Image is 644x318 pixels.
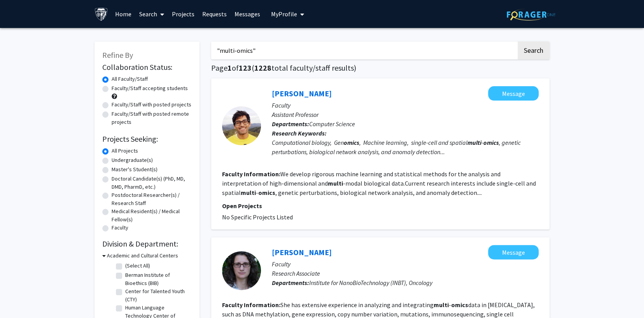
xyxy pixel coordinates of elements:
[222,301,280,309] b: Faculty Information:
[488,245,539,259] button: Message Ludmila Danilova
[112,224,128,232] label: Faculty
[112,165,157,174] label: Master's Student(s)
[111,0,135,28] a: Home
[271,10,297,18] span: My Profile
[239,63,252,73] span: 123
[258,189,275,196] b: omics
[227,63,232,73] span: 1
[222,201,539,210] p: Open Projects
[112,207,192,224] label: Medical Resident(s) / Medical Fellow(s)
[112,156,153,164] label: Undergraduate(s)
[309,279,432,287] span: Institute for NanoBioTechnology (INBT), Oncology
[222,170,536,196] fg-read-more: We develop rigorous machine learning and statistical methods for the analysis and interpretation ...
[272,110,539,119] p: Assistant Professor
[451,301,468,309] b: omics
[112,175,192,191] label: Doctoral Candidate(s) (PhD, MD, DMD, PharmD, etc.)
[272,259,539,269] p: Faculty
[344,139,359,146] b: omics
[272,129,327,137] b: Research Keywords:
[125,271,190,287] label: Berman Institute of Bioethics (BIB)
[102,63,192,72] h2: Collaboration Status:
[222,170,280,178] b: Faculty Information:
[168,0,198,28] a: Projects
[434,301,449,309] b: multi
[211,63,549,73] h1: Page of ( total faculty/staff results)
[309,120,355,128] span: Computer Science
[112,191,192,207] label: Postdoctoral Researcher(s) / Research Staff
[507,9,555,21] img: ForagerOne Logo
[6,283,33,312] iframe: Chat
[112,110,192,126] label: Faculty/Staff with posted remote projects
[488,86,539,101] button: Message Uthsav Chitra
[112,101,191,109] label: Faculty/Staff with posted projects
[272,279,309,287] b: Departments:
[94,7,108,21] img: Johns Hopkins University Logo
[272,138,539,156] div: Computational biology, Gen , Machine learning, single-cell and spatial - , genetic perturbations,...
[254,63,271,73] span: 1228
[125,262,150,270] label: (Select All)
[241,189,256,196] b: multi
[222,213,293,221] span: No Specific Projects Listed
[272,120,309,128] b: Departments:
[272,247,332,257] a: [PERSON_NAME]
[198,0,231,28] a: Requests
[112,84,188,92] label: Faculty/Staff accepting students
[112,75,148,83] label: All Faculty/Staff
[102,50,133,60] span: Refine By
[107,252,178,260] h3: Academic and Cultural Centers
[467,139,481,146] b: multi
[518,42,549,59] button: Search
[272,89,332,98] a: [PERSON_NAME]
[112,147,138,155] label: All Projects
[102,239,192,248] h2: Division & Department:
[483,139,499,146] b: omics
[135,0,168,28] a: Search
[125,287,190,304] label: Center for Talented Youth (CTY)
[272,269,539,278] p: Research Associate
[102,134,192,144] h2: Projects Seeking:
[231,0,264,28] a: Messages
[328,179,343,187] b: multi
[272,101,539,110] p: Faculty
[211,42,516,59] input: Search Keywords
